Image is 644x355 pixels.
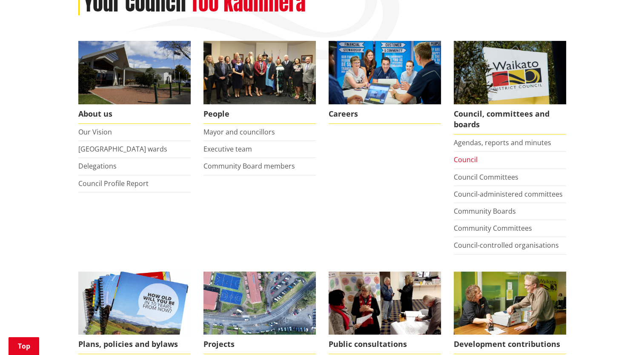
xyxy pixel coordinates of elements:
[203,104,316,124] span: People
[329,41,441,124] a: Careers
[203,144,252,154] a: Executive team
[454,41,566,135] a: Waikato-District-Council-sign Council, committees and boards
[329,335,441,354] span: Public consultations
[329,272,441,335] img: public-consultations
[454,223,532,233] a: Community Committees
[78,161,117,171] a: Delegations
[454,335,566,354] span: Development contributions
[203,41,316,104] img: 2022 Council
[78,335,191,354] span: Plans, policies and bylaws
[454,240,559,250] a: Council-controlled organisations
[329,41,441,104] img: Office staff in meeting - Career page
[454,189,563,199] a: Council-administered committees
[78,179,149,188] a: Council Profile Report
[329,104,441,124] span: Careers
[454,272,566,355] a: FInd out more about fees and fines here Development contributions
[78,41,191,124] a: WDC Building 0015 About us
[203,161,295,171] a: Community Board members
[605,319,635,350] iframe: Messenger Launcher
[203,41,316,124] a: 2022 Council People
[203,335,316,354] span: Projects
[203,272,316,355] a: Projects
[454,172,518,182] a: Council Committees
[203,272,316,335] img: DJI_0336
[78,104,191,124] span: About us
[454,206,516,216] a: Community Boards
[78,41,191,104] img: WDC Building 0015
[454,155,478,164] a: Council
[329,272,441,355] a: public-consultations Public consultations
[78,272,191,335] img: Long Term Plan
[78,127,112,137] a: Our Vision
[78,144,167,154] a: [GEOGRAPHIC_DATA] wards
[454,41,566,104] img: Waikato-District-Council-sign
[9,337,39,355] a: Top
[78,272,191,355] a: We produce a number of plans, policies and bylaws including the Long Term Plan Plans, policies an...
[203,127,275,137] a: Mayor and councillors
[454,104,566,135] span: Council, committees and boards
[454,138,551,147] a: Agendas, reports and minutes
[454,272,566,335] img: Fees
